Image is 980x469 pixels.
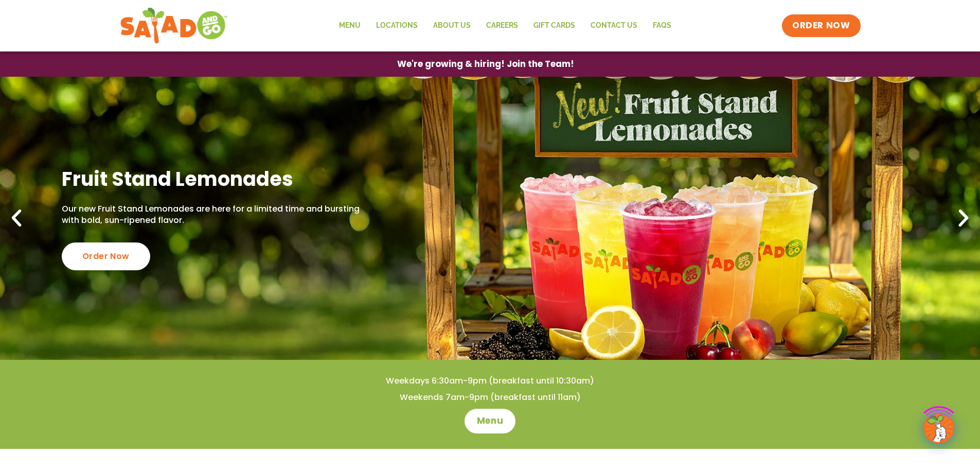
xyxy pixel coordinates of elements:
a: Locations [368,14,425,38]
nav: Menu [331,14,679,38]
img: new-SAG-logo-768×292 [120,5,228,46]
h2: Fruit Stand Lemonades [62,166,365,192]
h4: Weekends 7am-9pm (breakfast until 11am) [21,392,959,403]
span: ORDER NOW [792,20,850,32]
div: Order Now [62,242,150,270]
a: Menu [331,14,368,38]
a: FAQs [645,14,679,38]
p: Our new Fruit Stand Lemonades are here for a limited time and bursting with bold, sun-ripened fla... [62,203,365,227]
a: Contact Us [583,14,645,38]
span: Menu [477,415,503,427]
a: We're growing & hiring! Join the Team! [382,52,590,76]
a: GIFT CARDS [526,14,583,38]
a: ORDER NOW [782,14,860,37]
a: Careers [478,14,526,38]
a: About Us [425,14,478,38]
a: Menu [465,409,515,433]
span: We're growing & hiring! Join the Team! [397,60,574,68]
h4: Weekdays 6:30am-9pm (breakfast until 10:30am) [21,375,959,387]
